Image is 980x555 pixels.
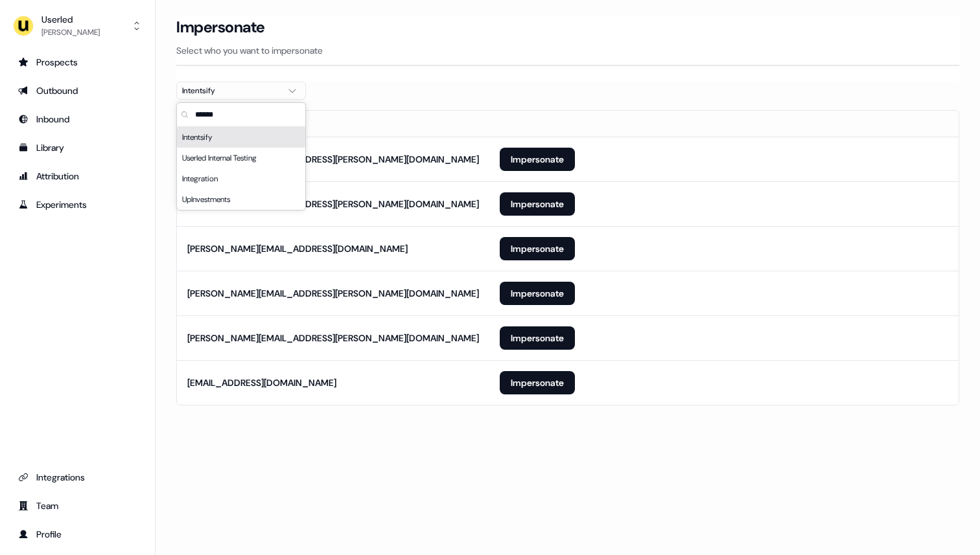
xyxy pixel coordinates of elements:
button: Userled[PERSON_NAME] [10,10,145,41]
div: Team [18,499,137,512]
div: Attribution [18,170,137,183]
button: Impersonate [500,148,575,171]
div: [PERSON_NAME][EMAIL_ADDRESS][PERSON_NAME][DOMAIN_NAME] [187,332,479,345]
div: Inbound [18,113,137,126]
div: Experiments [18,198,137,211]
div: Prospects [18,56,137,69]
div: Integration [177,168,305,189]
div: [PERSON_NAME][EMAIL_ADDRESS][PERSON_NAME][DOMAIN_NAME] [187,287,479,300]
button: Impersonate [500,282,575,305]
div: Intentsify [177,127,305,148]
div: [EMAIL_ADDRESS][DOMAIN_NAME] [187,376,336,389]
div: Intentsify [182,84,279,97]
div: Integrations [18,471,137,484]
button: Intentsify [176,82,306,100]
div: [PERSON_NAME][EMAIL_ADDRESS][PERSON_NAME][DOMAIN_NAME] [187,198,479,210]
div: [PERSON_NAME][EMAIL_ADDRESS][DOMAIN_NAME] [187,242,408,255]
div: Library [18,141,137,154]
a: Go to outbound experience [10,80,145,101]
div: [PERSON_NAME] [41,26,100,39]
button: Impersonate [500,192,575,216]
a: Go to Inbound [10,109,145,130]
div: Userled Internal Testing [177,148,305,168]
div: Profile [18,528,137,541]
h3: Impersonate [176,17,265,37]
button: Impersonate [500,326,575,350]
th: Email [177,111,489,137]
a: Go to team [10,495,145,516]
a: Go to integrations [10,467,145,488]
a: Go to attribution [10,166,145,187]
a: Go to prospects [10,52,145,73]
button: Impersonate [500,371,575,394]
div: [PERSON_NAME][EMAIL_ADDRESS][PERSON_NAME][DOMAIN_NAME] [187,153,479,166]
div: UpInvestments [177,189,305,210]
a: Go to profile [10,524,145,545]
div: Suggestions [177,127,305,210]
a: Go to templates [10,137,145,158]
button: Impersonate [500,237,575,260]
div: Userled [41,13,100,26]
a: Go to experiments [10,194,145,215]
p: Select who you want to impersonate [176,44,959,57]
div: Outbound [18,84,137,97]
